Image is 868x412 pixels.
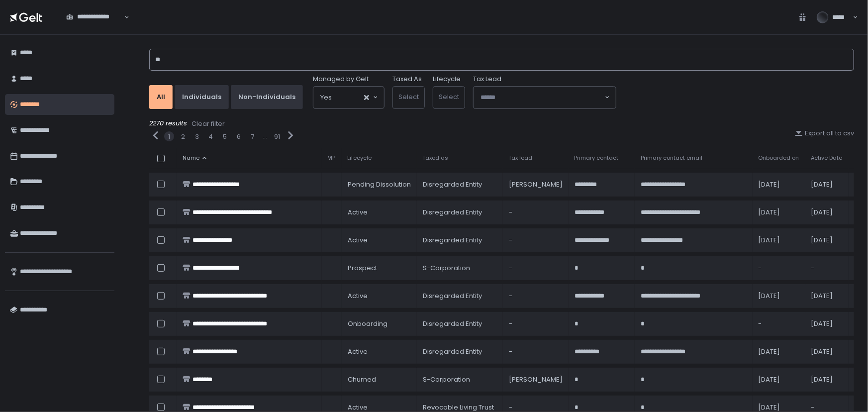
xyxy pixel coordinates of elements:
[223,132,227,141] button: 5
[182,93,221,102] div: Individuals
[811,375,843,384] div: [DATE]
[348,264,377,273] span: prospect
[348,154,372,162] span: Lifecycle
[811,154,843,162] span: Active Date
[759,403,799,412] div: [DATE]
[811,319,843,328] div: [DATE]
[509,319,563,328] div: -
[209,132,213,141] button: 4
[60,7,129,28] div: Search for option
[320,93,332,103] span: Yes
[423,292,497,301] div: Disregarded Entity
[795,129,854,138] button: Export all to csv
[509,403,563,412] div: -
[811,347,843,356] div: [DATE]
[759,375,799,384] div: [DATE]
[759,319,799,328] div: -
[348,180,411,189] span: pending Dissolution
[423,403,497,412] div: Revocable Living Trust
[348,319,387,328] span: onboarding
[274,132,280,141] button: 91
[509,180,563,189] div: [PERSON_NAME]
[423,347,497,356] div: Disregarded Entity
[759,292,799,301] div: [DATE]
[759,264,799,273] div: -
[392,75,422,84] label: Taxed As
[509,292,563,301] div: -
[509,347,563,356] div: -
[509,264,563,273] div: -
[231,85,303,109] button: Non-Individuals
[149,85,173,109] button: All
[149,119,854,129] div: 2270 results
[251,132,255,141] button: 7
[423,180,497,189] div: Disregarded Entity
[759,236,799,245] div: [DATE]
[348,208,368,217] span: active
[811,403,843,412] div: -
[348,375,376,384] span: churned
[195,132,199,141] button: 3
[263,132,267,141] div: ...
[66,21,123,31] input: Search for option
[348,347,368,356] span: active
[811,180,843,189] div: [DATE]
[183,154,199,162] span: Name
[509,208,563,217] div: -
[237,132,241,141] button: 6
[509,154,533,162] span: Tax lead
[423,154,449,162] span: Taxed as
[509,375,563,384] div: [PERSON_NAME]
[328,154,336,162] span: VIP
[641,154,702,162] span: Primary contact email
[313,75,369,84] span: Managed by Gelt
[423,208,497,217] div: Disregarded Entity
[473,75,501,84] span: Tax Lead
[759,154,799,162] span: Onboarded on
[811,236,843,245] div: [DATE]
[439,92,459,102] span: Select
[175,85,229,109] button: Individuals
[423,264,497,273] div: S-Corporation
[423,375,497,384] div: S-Corporation
[313,87,384,108] div: Search for option
[192,119,225,128] div: Clear filter
[423,236,497,245] div: Disregarded Entity
[575,154,619,162] span: Primary contact
[332,93,363,103] input: Search for option
[348,292,368,301] span: active
[168,132,170,141] button: 1
[759,180,799,189] div: [DATE]
[481,93,604,103] input: Search for option
[811,208,843,217] div: [DATE]
[398,92,419,102] span: Select
[238,93,295,102] div: Non-Individuals
[759,347,799,356] div: [DATE]
[759,208,799,217] div: [DATE]
[348,403,368,412] span: active
[811,292,843,301] div: [DATE]
[474,87,616,108] div: Search for option
[811,264,843,273] div: -
[181,132,185,141] button: 2
[423,319,497,328] div: Disregarded Entity
[364,95,369,100] button: Clear Selected
[509,236,563,245] div: -
[348,236,368,245] span: active
[191,119,225,129] button: Clear filter
[433,75,461,84] label: Lifecycle
[157,93,165,102] div: All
